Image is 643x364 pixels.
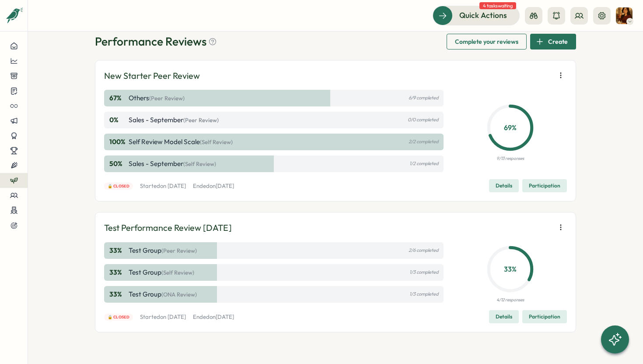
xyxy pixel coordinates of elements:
span: 🔒 Closed [108,314,130,320]
span: (Self Review) [183,160,216,167]
span: (Peer Review) [161,247,197,254]
p: 33 % [109,246,127,255]
p: 4/12 responses [496,297,524,304]
span: 🔒 Closed [108,183,130,189]
p: Sales - September [129,159,216,169]
p: 0/0 completed [408,117,438,123]
p: 33 % [489,264,531,275]
p: 0 % [109,115,127,125]
span: (ONA Review) [161,291,197,298]
p: 67 % [109,93,127,103]
button: Details [489,179,519,192]
span: 4 tasks waiting [479,2,516,9]
p: 33 % [109,290,127,299]
p: Others [129,93,185,103]
p: Started on [DATE] [140,182,186,190]
button: Participation [522,310,567,323]
p: Test Group [129,246,197,255]
p: Ended on [DATE] [193,313,234,321]
p: Test Group [129,268,194,277]
p: New Starter Peer Review [104,69,200,83]
p: Test Group [129,290,197,299]
p: Ended on [DATE] [193,182,234,190]
p: 9/13 responses [496,155,524,162]
p: 2/2 completed [409,139,438,145]
button: Create [530,34,576,49]
img: Barbs [616,7,633,24]
p: Started on [DATE] [140,313,186,321]
span: Participation [529,180,560,192]
button: Complete your reviews [447,34,527,49]
p: 2/6 completed [409,247,438,253]
span: Participation [529,311,560,323]
span: Details [496,311,512,323]
button: Details [489,310,519,323]
p: 100 % [109,137,127,147]
p: 1/3 completed [409,291,438,297]
p: Self review Model Scale [129,137,233,147]
button: Quick Actions [433,6,520,25]
span: Complete your reviews [455,34,518,49]
span: (Peer Review) [149,95,185,102]
p: 33 % [109,268,127,277]
p: 1/2 completed [409,161,438,166]
p: Test Performance Review [DATE] [104,221,232,235]
button: Participation [522,179,567,192]
h1: Performance Reviews [95,34,217,49]
p: Sales - September [129,115,219,125]
span: (Peer Review) [183,117,219,124]
p: 69 % [489,122,531,133]
span: (Self Review) [200,138,233,145]
span: Quick Actions [459,10,507,21]
span: (Self Review) [161,269,194,276]
span: Create [548,34,568,49]
p: 50 % [109,159,127,169]
p: 6/9 completed [409,95,438,101]
p: 1/3 completed [409,269,438,275]
span: Details [496,180,512,192]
